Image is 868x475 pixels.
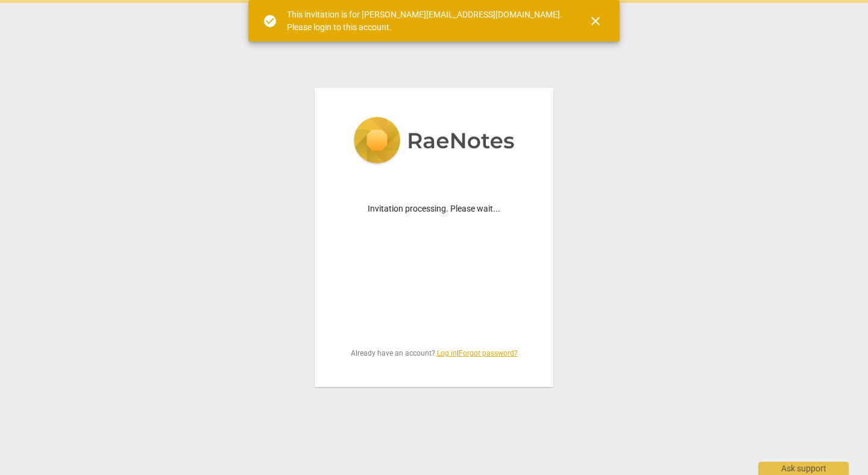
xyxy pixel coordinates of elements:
[344,348,524,359] span: Already have an account? |
[459,349,518,357] a: Forgot password?
[588,14,603,28] span: close
[263,14,277,28] span: check_circle
[581,7,610,36] button: Close
[758,462,849,475] div: Ask support
[344,203,524,215] p: Invitation processing. Please wait...
[437,349,457,357] a: Log in
[287,8,567,33] div: This invitation is for [PERSON_NAME][EMAIL_ADDRESS][DOMAIN_NAME]. Please login to this account.
[353,117,515,166] img: 5ac2273c67554f335776073100b6d88f.svg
